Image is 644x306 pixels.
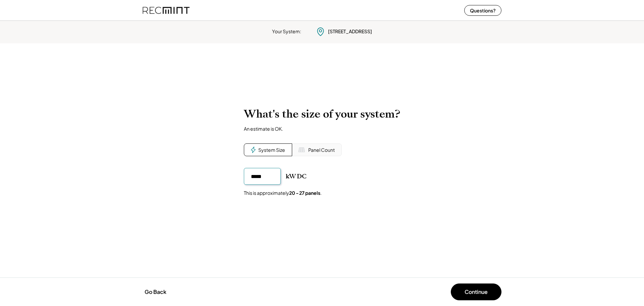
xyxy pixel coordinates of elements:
[244,107,400,121] h2: What's the size of your system?
[464,5,501,16] button: Questions?
[143,285,168,299] button: Go Back
[143,1,190,19] img: recmint-logotype%403x%20%281%29.jpeg
[308,147,335,154] div: Panel Count
[286,172,307,180] div: kW DC
[298,146,305,153] img: Solar%20Panel%20Icon%20%281%29.svg
[272,28,301,35] div: Your System:
[289,190,320,196] strong: 20 - 27 panels
[244,126,283,132] div: An estimate is OK.
[328,28,372,35] div: [STREET_ADDRESS]
[451,283,501,300] button: Continue
[258,147,285,154] div: System Size
[244,190,322,196] div: This is approximately .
